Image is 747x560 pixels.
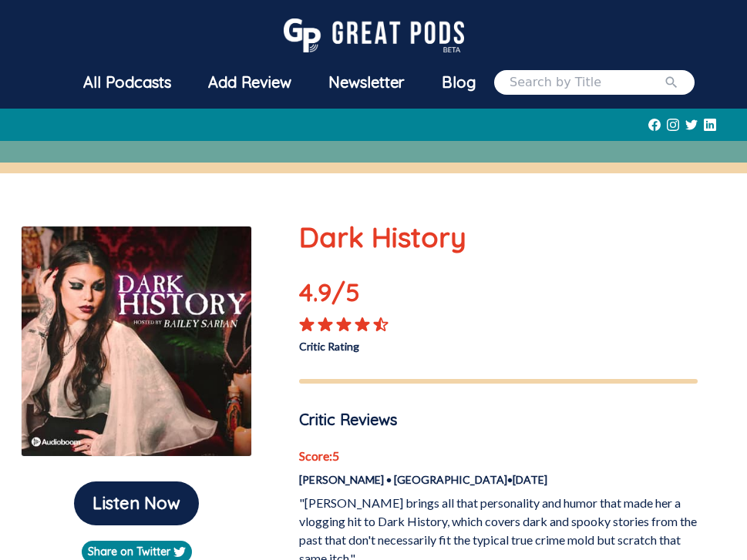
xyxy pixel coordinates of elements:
[423,62,494,102] a: Blog
[310,62,423,102] a: Newsletter
[299,471,698,488] p: [PERSON_NAME] • [GEOGRAPHIC_DATA] • [DATE]
[284,18,464,52] img: GreatPods
[299,408,698,431] p: Critic Reviews
[299,273,379,317] p: 4.9 /5
[299,332,499,354] p: Critic Rating
[299,447,698,465] p: Score: 5
[74,481,199,525] button: Listen Now
[299,216,698,258] p: Dark History
[65,62,190,102] a: All Podcasts
[510,73,664,92] input: Search by Title
[190,62,310,102] a: Add Review
[21,226,252,457] img: Dark History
